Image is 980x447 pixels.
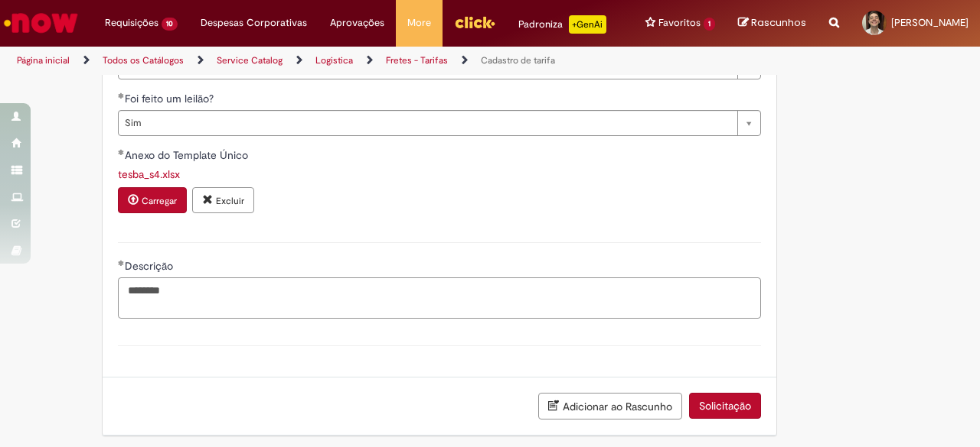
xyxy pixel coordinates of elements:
[162,18,178,31] span: 10
[891,16,969,29] span: [PERSON_NAME]
[11,47,642,75] ul: Trilhas de página
[386,54,448,66] a: Fretes - Tarifas
[454,11,495,34] img: click_logo_yellow_360x200.png
[658,15,701,31] span: Favoritos
[315,54,353,66] a: Logistica
[118,187,187,213] button: Carregar anexo de Anexo do Template Único Required
[216,195,244,207] small: Excluir
[125,148,251,162] span: Anexo do Template Único
[738,16,806,31] a: Rascunhos
[201,15,307,31] span: Despesas Corporativas
[330,15,384,31] span: Aprovações
[105,15,158,31] span: Requisições
[17,54,70,66] a: Página inicial
[118,149,125,155] span: Obrigatório Preenchido
[125,111,730,135] span: Sim
[217,54,283,66] a: Service Catalog
[125,92,217,105] span: Foi feito um leilão?
[689,393,761,419] button: Solicitação
[569,15,606,34] p: +GenAi
[704,18,715,31] span: 1
[118,260,125,266] span: Obrigatório Preenchido
[538,393,682,419] button: Adicionar ao Rascunho
[407,15,431,31] span: More
[192,187,254,213] button: Excluir anexo tesba_s4.xlsx
[118,277,761,318] textarea: Descrição
[751,15,806,30] span: Rascunhos
[118,167,180,181] a: Download de tesba_s4.xlsx
[518,15,606,34] div: Padroniza
[142,195,177,207] small: Carregar
[125,259,176,273] span: Descrição
[2,8,80,38] img: ServiceNow
[103,54,184,66] a: Todos os Catálogos
[481,54,555,66] a: Cadastro de tarifa
[118,92,125,99] span: Obrigatório Preenchido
